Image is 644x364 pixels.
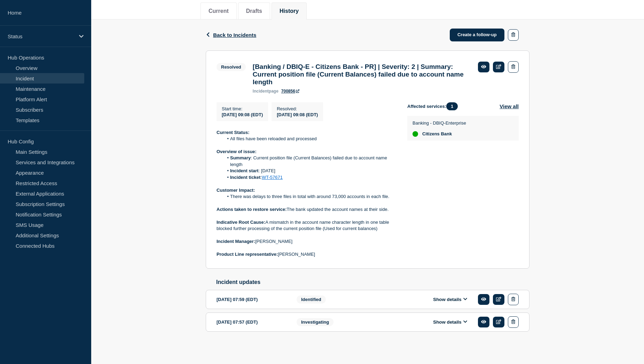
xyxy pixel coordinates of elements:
p: Status [8,33,74,39]
strong: Customer Impact: [217,188,255,193]
button: History [280,8,299,14]
h3: [Banking / DBIQ-E - Citizens Bank - PR] | Severity: 2 | Summary: Current position file (Current B... [253,63,471,86]
span: Citizens Bank [422,131,452,137]
p: page [253,89,278,94]
span: 1 [446,102,458,110]
strong: Overview of issue: [217,149,257,154]
strong: Current Status: [217,130,250,135]
button: Show details [431,319,469,325]
button: Back to Incidents [206,32,256,38]
strong: Incident ticket [230,175,260,180]
p: Banking - DBIQ-Enterprise [413,120,466,126]
span: [DATE] 09:08 (EDT) [277,112,318,117]
button: View all [500,102,519,110]
span: Back to Incidents [213,32,256,38]
span: [DATE] 09:08 (EDT) [222,112,263,117]
p: The bank updated the account names at their side. [217,206,396,213]
strong: Incident Manager: [217,239,255,244]
li: : Current position file (Current Balances) failed due to account name length [223,155,396,168]
p: [PERSON_NAME] [217,238,396,245]
h2: Incident updates [216,279,529,285]
p: A mismatch in the account name character length in one table blocked further processing of the cu... [217,219,396,232]
strong: Product Line representative: [217,252,278,257]
li: All files have been reloaded and processed [223,136,396,142]
strong: Indicative Root Cause: [217,220,265,225]
span: incident [253,89,269,94]
span: Resolved [217,63,246,71]
p: [PERSON_NAME] [217,251,396,258]
span: Investigating [297,318,333,326]
strong: Actions taken to restore service: [217,207,287,212]
p: Start time : [222,106,263,111]
strong: Summary [230,155,251,160]
li: There was delays to three files in total with around 73,000 accounts in each file. [223,193,396,200]
a: 700856 [281,89,299,94]
li: : [223,174,396,181]
p: Resolved : [277,106,318,111]
div: [DATE] 07:57 (EDT) [217,316,286,328]
div: up [413,131,418,137]
a: WT-57671 [262,175,283,180]
button: Drafts [246,8,262,14]
button: Current [209,8,229,14]
button: Show details [431,296,469,302]
div: [DATE] 07:59 (EDT) [217,294,286,305]
span: Identified [297,295,326,303]
li: : [DATE] [223,168,396,174]
a: Create a follow-up [450,29,504,41]
span: Affected services: [407,102,461,110]
strong: Incident start [230,168,259,173]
